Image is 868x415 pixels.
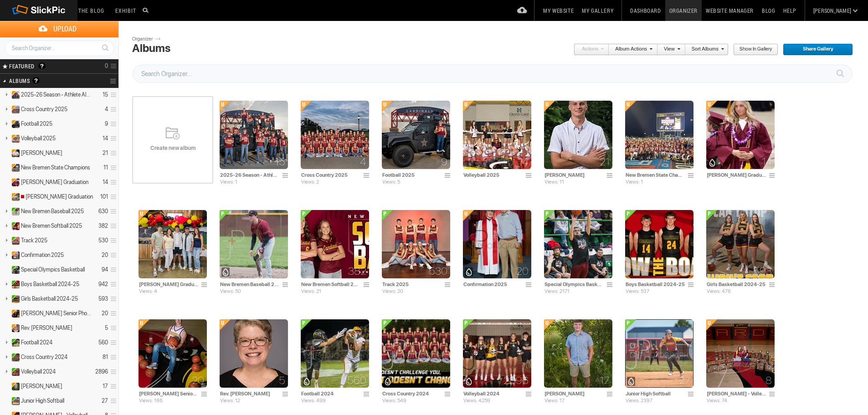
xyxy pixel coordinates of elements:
span: Views: 1 [220,179,237,185]
span: Views: 2 [301,179,319,185]
span: 2896 [503,377,529,384]
img: SeniorBanner-1.webp [706,210,775,278]
input: Search photos on SlickPic... [141,5,152,15]
ins: Public Album [8,397,20,405]
img: TrackSeniors-1.webp [382,210,450,278]
img: Softball-1.webp [625,319,693,388]
input: Rogan Senior Photos [139,389,199,398]
ins: Unlisted Album [8,120,20,128]
span: Boys Basketball 2024-25 [21,281,79,288]
span: Views: 50 [220,288,241,294]
span: Rev. Becky [21,324,72,332]
a: Expand [1,266,10,273]
input: Cross Country 2024 [382,389,442,398]
a: Expand [1,324,10,331]
ins: Unlisted Album [8,179,20,186]
span: New Bremen State Champions [21,164,90,171]
span: Views: 2397 [626,398,652,404]
input: Confirmation 2025 [463,280,523,288]
img: SoftballBanner-1.webp [301,210,369,278]
a: Sort Albums [685,44,724,56]
span: 530 [429,267,447,275]
ins: Public Album [8,281,20,288]
span: 2025-26 Season - Athlete Albums [21,91,92,98]
span: Football 2025 [21,120,52,128]
span: 15 [275,158,285,165]
img: Football_2022-1.webp [625,101,693,169]
ins: Unlisted Album [8,149,20,157]
span: Cross Country 2024 [21,354,67,361]
h2: Albums [9,74,86,88]
img: AaronAlbers-1.webp [544,101,612,169]
span: 17 [600,377,610,384]
div: Albums [132,42,170,55]
span: Rogan Senior Photos [21,310,92,317]
img: RoganSenior-1.webp [139,319,207,388]
input: Football 2024 [301,389,361,398]
ins: Unlisted Album [8,251,20,259]
span: Special Olympics Basketball [21,266,85,273]
span: Views: 17 [544,398,565,404]
span: Views: 4259 [463,398,490,404]
span: 11 [683,158,691,165]
input: Search Organizer... [5,41,114,56]
input: New Bremen State Champions [625,171,685,179]
img: RoganGradParty-15.webp [139,210,207,278]
span: Cross Country 2025 [21,106,67,113]
img: SeniorVolleyball-11.webp [463,319,531,388]
img: SeniorBanner-1.webp [625,210,693,278]
input: Rev. Becky [220,389,280,398]
span: Views: 21 [301,288,321,294]
img: FootballSeniors-1.webp [220,101,288,169]
span: Track 2025 [21,237,47,244]
span: 630 [267,267,285,275]
ins: Public Album [8,208,20,215]
span: Share Gallery [783,44,847,56]
span: Football 2024 [21,339,52,346]
span: 94 [597,267,610,275]
span: 81 [437,377,447,384]
ins: Unlisted Album [8,91,20,99]
span: Views: 549 [382,398,406,404]
span: 20 [516,267,529,275]
input: Junior High Softball [625,389,685,398]
a: Actions [574,44,604,56]
input: Volleyball 2025 [463,171,523,179]
a: Album Actions [609,44,652,56]
img: BballvsWayneTrace-16.webp [220,210,288,278]
ins: Unlisted Album [8,310,20,318]
span: 101 [190,267,204,275]
ins: Public Album [8,237,20,245]
img: VolleyballTrophies-1.webp [706,319,775,388]
span: 5 [279,377,285,384]
span: Confirmation 2025 [21,251,64,259]
input: 2025-26 Season - Athlete Albums [220,171,280,179]
span: Views: 11 [544,179,564,185]
ins: Public Album [8,266,20,274]
span: Views: 499 [301,398,326,404]
span: 4 [360,158,366,165]
img: CrossCountry-1.webp [382,319,450,388]
span: Views: 20 [382,288,403,294]
ins: Public Album [8,354,20,361]
span: Views: 2171 [544,288,570,294]
span: 382 [348,267,366,275]
a: View [657,44,680,56]
img: NBCommencement2025-14.webp [706,101,775,169]
ins: Unlisted Album [8,135,20,143]
img: VarsityvsParkway-3.webp [301,319,369,388]
input: Special Olympics Basketball [544,280,604,288]
img: RevBecky-1.webp [220,319,288,388]
ins: Unlisted Album [8,164,20,172]
span: 14 [519,158,529,165]
input: Search Organizer... [133,65,853,83]
span: 21 [600,158,610,165]
img: Confirmation-15.webp [463,210,531,278]
ins: Unlisted Album [8,106,20,113]
ins: Unlisted Album [8,383,20,390]
span: FEATURED [6,62,35,70]
input: Vince [544,389,604,398]
span: 593 [753,267,772,275]
span: Views: 186 [139,398,163,404]
img: Vince-1.webp [544,319,612,388]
